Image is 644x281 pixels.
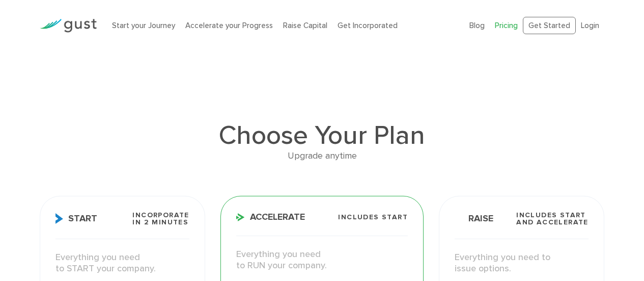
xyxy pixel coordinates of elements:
a: Get Incorporated [338,21,398,30]
a: Blog [469,21,485,30]
div: Upgrade anytime [40,149,604,164]
span: Incorporate in 2 Minutes [132,212,189,226]
a: Start your Journey [112,21,175,30]
span: Includes START and ACCELERATE [516,212,589,226]
a: Login [581,21,599,30]
p: Everything you need to RUN your company. [236,249,408,272]
p: Everything you need to issue options. [455,252,589,275]
img: Gust Logo [40,19,97,33]
a: Raise Capital [283,21,327,30]
h1: Choose Your Plan [40,122,604,149]
p: Everything you need to START your company. [55,252,189,275]
a: Accelerate your Progress [185,21,273,30]
img: Accelerate Icon [236,213,245,221]
a: Pricing [495,21,518,30]
span: Start [55,213,97,224]
a: Get Started [523,17,576,35]
span: Raise [455,213,493,224]
span: Includes START [338,214,408,221]
img: Start Icon X2 [55,213,63,224]
span: Accelerate [236,213,305,222]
